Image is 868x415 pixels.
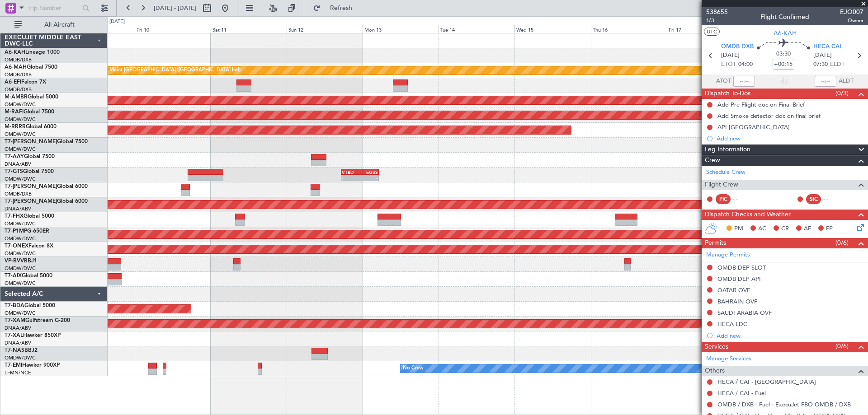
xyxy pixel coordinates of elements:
a: OMDB / DXB - Fuel - ExecuJet FBO OMDB / DXB [717,401,851,408]
div: OMDB DEP API [717,275,761,283]
span: ETOT [721,60,736,69]
a: DNAA/ABV [5,325,31,331]
div: Add Smoke detector doc on final brief [717,112,821,120]
a: OMDW/DWC [5,235,36,242]
a: OMDB/DXB [5,56,32,63]
div: OMDB DEP SLOT [717,264,766,271]
span: [DATE] [813,51,832,60]
span: 04:00 [738,60,753,69]
a: Manage Services [706,354,751,364]
div: Fri 17 [667,25,743,33]
div: QATAR OVF [717,286,750,294]
a: Manage Permits [706,251,750,260]
span: Dispatch Checks and Weather [705,210,791,220]
input: Trip Number [28,1,80,15]
span: A6-EFI [5,79,21,85]
a: Schedule Crew [706,168,745,177]
a: OMDW/DWC [5,265,36,272]
span: Leg Information [705,145,750,155]
a: OMDW/DWC [5,280,36,287]
div: - [342,175,360,181]
div: Mon 13 [363,25,439,33]
a: T7-ONEXFalcon 8X [5,243,53,249]
span: T7-NAS [5,348,24,353]
a: OMDW/DWC [5,250,36,257]
a: T7-BDAGlobal 5000 [5,303,55,308]
a: LFMN/NCE [5,369,31,376]
span: M-AMBR [5,94,28,100]
a: T7-EMIHawker 900XP [5,363,60,368]
a: OMDW/DWC [5,176,36,182]
span: Services [705,342,728,352]
span: T7-ONEX [5,243,28,249]
a: T7-P1MPG-650ER [5,228,49,234]
a: DNAA/ABV [5,340,31,346]
div: SIC [806,194,821,204]
div: HECA LDG [717,320,748,328]
div: API [GEOGRAPHIC_DATA] [717,123,790,131]
span: T7-[PERSON_NAME] [5,199,57,204]
span: 1/3 [706,17,728,24]
a: OMDW/DWC [5,131,36,138]
span: Dispatch To-Dos [705,89,750,99]
a: A6-MAHGlobal 7500 [5,65,57,70]
span: T7-P1MP [5,228,27,234]
div: Add Pre Flight doc on Final Brief [717,101,805,108]
div: PIC [716,194,731,204]
span: Others [705,366,725,376]
div: Add new [717,332,863,340]
div: No Crew [403,362,424,375]
div: VTBD [342,169,360,175]
span: 03:30 [776,50,791,59]
input: --:-- [733,76,755,87]
a: T7-NASBBJ2 [5,348,38,353]
span: T7-AAY [5,154,24,159]
div: Thu 16 [591,25,667,33]
a: VP-BVVBBJ1 [5,258,37,264]
span: Permits [705,238,726,248]
div: - - [733,195,753,203]
span: 538655 [706,7,728,17]
span: (0/3) [835,89,849,98]
a: DNAA/ABV [5,161,31,168]
span: VP-BVV [5,258,24,264]
span: M-RRRR [5,124,26,130]
span: T7-BDA [5,303,24,308]
a: DNAA/ABV [5,205,31,212]
span: [DATE] - [DATE] [154,4,196,12]
button: Refresh [309,1,363,15]
a: T7-XALHawker 850XP [5,333,61,338]
span: Refresh [322,5,360,11]
span: Owner [840,17,863,24]
span: [DATE] [721,51,740,60]
a: T7-[PERSON_NAME]Global 6000 [5,184,88,189]
div: Sun 12 [287,25,363,33]
button: All Aircraft [10,18,98,32]
span: T7-GTS [5,169,23,174]
a: OMDW/DWC [5,354,36,361]
span: M-RAFI [5,109,24,115]
a: HECA / CAI - Fuel [717,389,766,397]
div: Tue 14 [439,25,514,33]
a: OMDW/DWC [5,116,36,123]
span: OMDB DXB [721,42,754,51]
a: T7-FHXGlobal 5000 [5,214,54,219]
div: [DATE] [109,18,125,26]
span: T7-AIX [5,273,22,279]
a: OMDB/DXB [5,191,32,197]
span: AC [758,224,766,233]
span: T7-[PERSON_NAME] [5,139,57,145]
a: OMDW/DWC [5,146,36,153]
a: HECA / CAI - [GEOGRAPHIC_DATA] [717,378,816,386]
a: T7-[PERSON_NAME]Global 7500 [5,139,88,145]
span: HECA CAI [813,42,841,51]
a: OMDW/DWC [5,310,36,317]
span: T7-XAL [5,333,23,338]
div: EGSS [360,169,378,175]
span: AF [804,224,811,233]
a: OMDB/DXB [5,86,32,93]
span: EJO007 [840,7,863,17]
span: Crew [705,155,720,166]
a: T7-GTSGlobal 7500 [5,169,54,174]
span: A6-KAH [5,50,25,55]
